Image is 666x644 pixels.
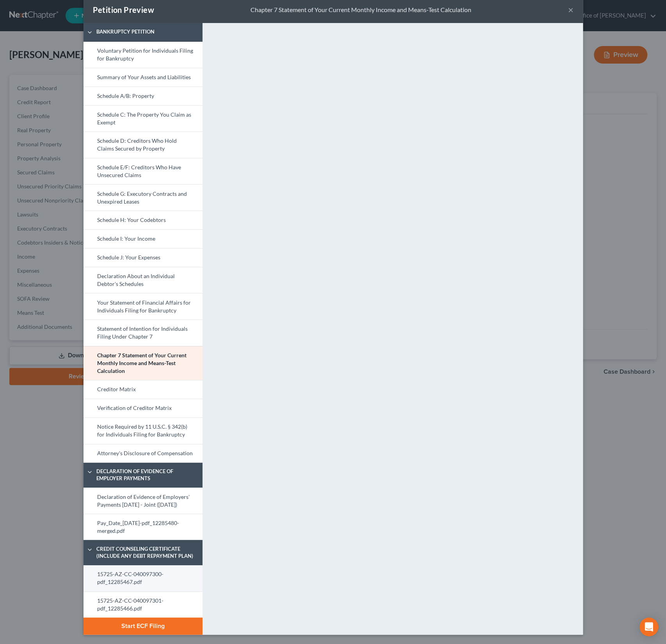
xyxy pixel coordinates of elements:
a: Attorney's Disclosure of Compensation [83,444,202,463]
a: Declaration About an Individual Debtor's Schedules [83,267,202,293]
span: Credit Counseling Certificate (Include any Debt Repayment Plan) [92,545,203,560]
button: × [568,5,574,14]
a: Credit Counseling Certificate (Include any Debt Repayment Plan) [83,540,202,565]
a: Bankruptcy Petition [83,23,202,42]
a: Schedule D: Creditors Who Hold Claims Secured by Property [83,131,202,158]
a: Voluntary Petition for Individuals Filing for Bankruptcy [83,42,202,68]
a: Verification of Creditor Matrix [83,399,202,417]
div: Petition Preview [93,4,154,15]
a: Summary of Your Assets and Liabilities [83,68,202,87]
div: Open Intercom Messenger [639,617,658,636]
a: Schedule C: The Property You Claim as Exempt [83,105,202,132]
button: Start ECF Filing [83,617,202,635]
a: Declaration of Evidence of Employer Payments [83,463,202,488]
a: Pay_Date_[DATE]-pdf_12285480-merged.pdf [83,514,202,540]
a: Your Statement of Financial Affairs for Individuals Filing for Bankruptcy [83,293,202,319]
span: Bankruptcy Petition [92,28,203,36]
a: 15725-AZ-CC-040097301-pdf_12285466.pdf [83,591,202,618]
a: Notice Required by 11 U.S.C. § 342(b) for Individuals Filing for Bankruptcy [83,417,202,444]
a: Chapter 7 Statement of Your Current Monthly Income and Means-Test Calculation [83,346,202,380]
div: Chapter 7 Statement of Your Current Monthly Income and Means-Test Calculation [250,5,471,14]
a: Creditor Matrix [83,380,202,399]
iframe: <object ng-attr-data='[URL][DOMAIN_NAME]' type='application/pdf' width='100%' height='800px'></ob... [229,42,564,354]
a: Schedule H: Your Codebtors [83,211,202,229]
span: Declaration of Evidence of Employer Payments [92,468,203,482]
a: 15725-AZ-CC-040097300-pdf_12285467.pdf [83,565,202,591]
a: Statement of Intention for Individuals Filing Under Chapter 7 [83,319,202,346]
a: Schedule I: Your Income [83,229,202,248]
a: Schedule A/B: Property [83,87,202,105]
a: Schedule E/F: Creditors Who Have Unsecured Claims [83,158,202,185]
a: Declaration of Evidence of Employers' Payments [DATE] - Joint ([DATE]) [83,488,202,514]
a: Schedule G: Executory Contracts and Unexpired Leases [83,184,202,211]
a: Schedule J: Your Expenses [83,248,202,267]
